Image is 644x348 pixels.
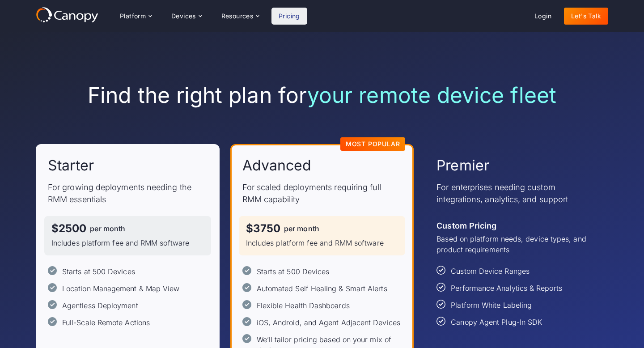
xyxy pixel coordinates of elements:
[271,8,307,25] a: Pricing
[451,266,530,276] div: Custom Device Ranges
[48,181,208,205] p: For growing deployments needing the RMM essentials
[36,82,608,108] h1: Find the right plan for
[48,156,94,175] h2: Starter
[564,8,608,25] a: Let's Talk
[346,141,400,147] div: Most Popular
[62,283,179,294] div: Location Management & Map View
[436,156,489,175] h2: Premier
[242,181,402,205] p: For scaled deployments requiring full RMM capability
[257,283,387,294] div: Automated Self Healing & Smart Alerts
[257,300,350,311] div: Flexible Health Dashboards
[51,238,204,248] p: Includes platform fee and RMM software
[436,181,596,205] p: For enterprises needing custom integrations, analytics, and support
[451,300,532,310] div: Platform White Labeling
[246,238,398,248] p: Includes platform fee and RMM software
[246,223,280,234] div: $3750
[527,8,559,25] a: Login
[436,220,496,232] div: Custom Pricing
[257,317,400,328] div: iOS, Android, and Agent Adjacent Devices
[451,317,542,327] div: Canopy Agent Plug-In SDK
[120,13,146,19] div: Platform
[257,266,330,277] div: Starts at 500 Devices
[451,283,562,293] div: Performance Analytics & Reports
[307,82,556,108] span: your remote device fleet
[436,233,596,255] p: Based on platform needs, device types, and product requirements
[90,225,125,232] div: per month
[242,156,312,175] h2: Advanced
[171,13,196,19] div: Devices
[221,13,254,19] div: Resources
[62,266,135,277] div: Starts at 500 Devices
[62,300,138,311] div: Agentless Deployment
[284,225,319,232] div: per month
[51,223,86,234] div: $2500
[62,317,150,328] div: Full-Scale Remote Actions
